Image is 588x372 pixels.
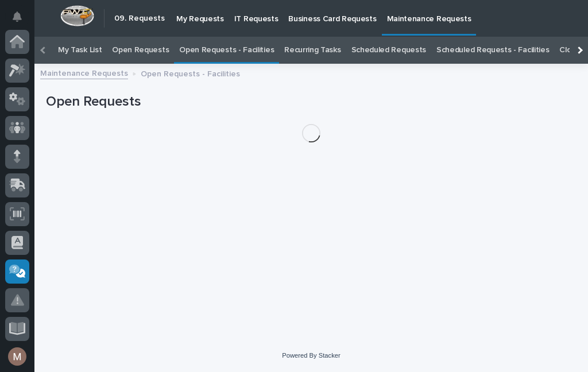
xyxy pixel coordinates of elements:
button: Notifications [5,5,29,29]
a: Open Requests - Facilities [179,37,274,64]
h2: 09. Requests [114,14,165,24]
button: users-avatar [5,344,29,369]
img: Workspace Logo [60,5,94,26]
a: Scheduled Requests [351,37,426,64]
a: Open Requests [112,37,169,64]
a: Recurring Tasks [284,37,341,64]
a: My Task List [58,37,102,64]
a: Powered By Stacker [282,352,340,359]
a: Maintenance Requests [40,66,128,79]
a: Scheduled Requests - Facilities [436,37,549,64]
div: Notifications [14,11,29,30]
h1: Open Requests [46,94,577,110]
p: Open Requests - Facilities [141,67,240,79]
